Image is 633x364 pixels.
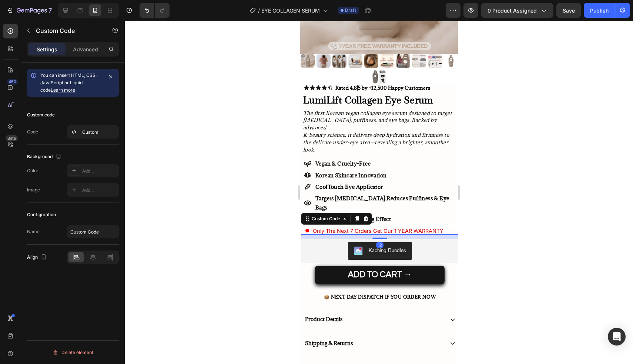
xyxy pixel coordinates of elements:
p: Shipping & Returns [5,319,53,326]
div: Custom Code [10,195,41,201]
div: Color [27,167,38,174]
div: Rich Text Editor. Editing area: main [14,193,158,204]
p: Advanced [73,45,98,53]
p: Custom Code [36,26,99,35]
p: Settings [37,45,57,53]
div: Rich Text Editor. Editing area: main [14,149,158,160]
div: ADD TO CART → [48,249,112,260]
div: Image [27,187,40,193]
a: Learn more [51,87,75,93]
span: Draft [345,7,356,14]
div: Beta [6,135,18,141]
div: Code [27,129,38,135]
div: Publish [590,7,609,14]
strong: Vegan & Cruelty-Free [15,139,70,146]
strong: 📦 NEXT DAY DISPATCH IF YOU ORDER NOW [24,273,135,279]
button: 0 product assigned [481,3,553,18]
div: Undo/Redo [140,3,170,18]
p: Multi-Layer Hydrating Effect [15,194,157,203]
div: Configuration [27,211,56,218]
div: Rich Text Editor. Editing area: main [14,172,158,193]
iframe: Design area [300,21,458,364]
button: Save [556,3,581,18]
img: KachingBundles.png [54,226,63,235]
div: 12 [76,221,83,227]
button: ADD TO CART → [15,245,144,263]
div: Add... [82,187,117,194]
span: CoolTouch Eye Applicator [15,163,83,170]
span: You can insert HTML, CSS, JavaScript or Liquid code [40,72,97,93]
p: Ingredients [5,343,32,350]
p: 7 [48,6,52,15]
div: Align [27,252,48,262]
div: 450 [7,79,18,85]
div: Background [27,152,63,162]
button: Publish [584,3,615,18]
div: Custom [82,129,117,136]
span: Save [563,7,575,14]
div: Kaching Bundles [68,226,106,234]
div: Custom code [27,112,55,118]
div: Rich Text Editor. Editing area: main [14,137,158,149]
span: EYE COLLAGEN SERUM [261,7,320,14]
button: 7 [3,3,55,18]
p: Targets [MEDICAL_DATA],Reduces Puffiness & Eye Bags [15,173,157,191]
div: Open Intercom Messenger [608,328,626,346]
span: / [258,7,260,14]
button: Kaching Bundles [48,221,112,239]
p: Korean Skincare Innovation [15,150,157,159]
div: Name [27,228,40,235]
div: Delete element [53,348,93,357]
div: Add... [82,168,117,174]
button: Delete element [27,347,119,358]
span: 0 product assigned [488,7,537,14]
div: Rich Text Editor. Editing area: main [14,160,158,172]
span: Only The Next 7 Orders Get Our 1 YEAR WARRANTY [13,206,143,214]
p: Product Details [5,295,42,302]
